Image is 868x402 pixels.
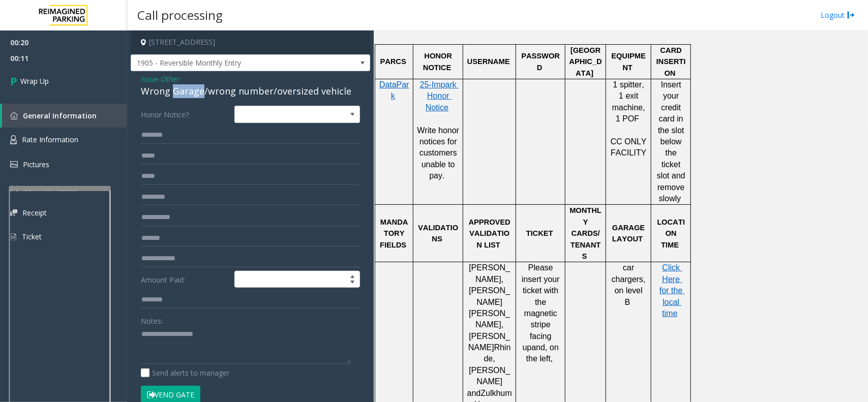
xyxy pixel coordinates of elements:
span: GARAGE LAYOUT [612,224,647,243]
span: PASSWORD [521,52,560,71]
span: TICKET [526,229,553,237]
span: Increase value [345,271,360,280]
span: 1905 - Reversible Monthly Entry [131,55,322,71]
img: 'icon' [10,184,18,193]
label: Notes: [141,312,163,326]
div: Wrong Garage/wrong number/oversized vehicle [141,84,360,98]
img: logout [847,10,855,20]
span: Insert your credit card in the slot below the ticket slot and remove slowly [657,80,688,203]
span: APPROVED VALIDATION LIST [469,218,513,249]
span: VALIDATIONS [418,224,458,243]
img: 'icon' [10,112,18,119]
a: General Information [2,104,127,128]
span: Write honor notices for customers unable to pay. [417,126,461,180]
span: Rate Information [22,135,78,144]
a: Logout [821,10,855,20]
span: [GEOGRAPHIC_DATA] [570,46,602,77]
span: Rhinde [484,343,511,363]
a: DataPark [379,81,409,100]
a: 25-Impark Honor Notice [420,81,459,112]
span: PARCS [380,57,406,66]
h4: [STREET_ADDRESS] [131,30,370,54]
img: 'icon' [10,161,18,168]
span: CC ONLY FACILITY [611,137,649,157]
span: [PERSON_NAME], [PERSON_NAME] [469,263,510,306]
span: and, on the left, [526,343,561,363]
span: [PERSON_NAME], [469,309,510,329]
span: Wrap Up [20,76,49,86]
span: Issue [141,74,158,84]
span: Decrease value [345,280,360,288]
span: [PERSON_NAME] [468,332,510,352]
span: HONOR NOTICE [423,52,454,71]
span: USERNAME [467,57,510,66]
span: MONTHLY CARDS/TENANTS [570,206,602,260]
span: Common Issues [23,183,77,193]
label: Honor Notice?: [138,106,232,123]
span: LOCATION TIME [657,218,685,249]
img: 'icon' [10,135,17,144]
span: MANDATORY FIELDS [380,218,408,249]
span: - [158,74,179,84]
span: , [PERSON_NAME] and [467,354,510,397]
span: CARD INSERTION [656,46,686,77]
a: Click Here for the local time [660,264,685,318]
label: Amount Paid: [138,271,232,288]
span: Click Here for the local time [660,263,685,318]
span: General Information [23,111,97,120]
label: Send alerts to manager [141,367,229,378]
h3: Call processing [132,3,228,27]
span: Other [161,74,179,84]
span: Pictures [23,160,49,169]
span: EQUIPMENT [612,52,646,71]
